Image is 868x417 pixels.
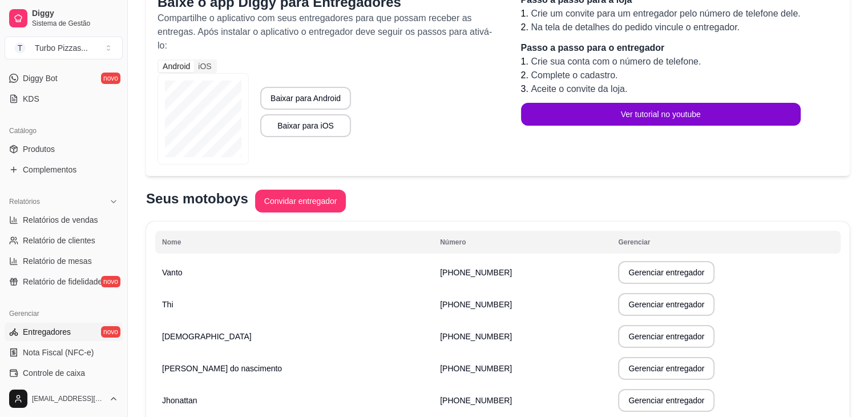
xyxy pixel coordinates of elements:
[23,235,95,246] span: Relatório de clientes
[155,231,433,254] th: Nome
[5,364,123,382] a: Controle de caixa
[521,21,801,34] li: 2.
[23,367,85,379] span: Controle de caixa
[260,87,351,110] button: Baixar para Android
[531,70,617,80] span: Complete o cadastro.
[23,255,92,267] span: Relatório de mesas
[521,41,801,55] p: Passo a passo para o entregador
[521,7,801,21] li: 1.
[162,395,426,406] p: Jhonattan
[618,389,714,412] button: Gerenciar entregador
[531,22,740,32] span: Na tela de detalhes do pedido vincule o entregador.
[521,103,801,126] button: Ver tutorial no youtube
[23,214,98,226] span: Relatórios de vendas
[5,323,123,341] a: Entregadoresnovo
[440,300,512,309] span: [PHONE_NUMBER]
[5,37,123,59] button: Select a team
[521,82,801,96] li: 3.
[5,252,123,270] a: Relatório de mesas
[5,385,123,412] button: [EMAIL_ADDRESS][DOMAIN_NAME]
[162,363,426,374] p: [PERSON_NAME] do nascimento
[14,42,26,54] span: T
[9,197,40,206] span: Relatórios
[433,231,611,254] th: Número
[194,61,215,72] div: iOS
[521,55,801,69] li: 1.
[23,164,76,175] span: Complementos
[440,364,512,373] span: [PHONE_NUMBER]
[162,267,426,278] p: Vanto
[5,304,123,323] div: Gerenciar
[531,57,701,66] span: Crie sua conta com o número de telefone.
[32,19,118,28] span: Sistema de Gestão
[32,9,118,19] span: Diggy
[521,69,801,82] li: 2.
[5,90,123,108] a: KDS
[158,11,498,53] p: Compartilhe o aplicativo com seus entregadores para que possam receber as entregas. Após instalar...
[159,61,194,72] div: Android
[618,325,714,348] button: Gerenciar entregador
[531,9,800,18] span: Crie um convite para um entregador pelo número de telefone dele.
[5,231,123,250] a: Relatório de clientes
[23,73,58,84] span: Diggy Bot
[5,161,123,179] a: Complementos
[162,331,426,342] p: [DEMOGRAPHIC_DATA]
[5,211,123,229] a: Relatórios de vendas
[260,114,351,137] button: Baixar para iOS
[5,122,123,140] div: Catálogo
[5,343,123,362] a: Nota Fiscal (NFC-e)
[531,84,627,94] span: Aceite o convite da loja.
[23,347,94,358] span: Nota Fiscal (NFC-e)
[618,293,714,316] button: Gerenciar entregador
[162,299,426,310] p: Thi
[23,326,71,338] span: Entregadores
[146,190,248,208] p: Seus motoboys
[5,69,123,87] a: Diggy Botnovo
[23,93,39,105] span: KDS
[32,394,104,403] span: [EMAIL_ADDRESS][DOMAIN_NAME]
[440,396,512,405] span: [PHONE_NUMBER]
[618,357,714,380] button: Gerenciar entregador
[5,5,123,32] a: DiggySistema de Gestão
[5,140,123,158] a: Produtos
[440,268,512,277] span: [PHONE_NUMBER]
[23,276,102,287] span: Relatório de fidelidade
[35,42,88,54] div: Turbo Pizzas ...
[618,261,714,284] button: Gerenciar entregador
[440,332,512,341] span: [PHONE_NUMBER]
[611,231,841,254] th: Gerenciar
[5,272,123,291] a: Relatório de fidelidadenovo
[23,143,55,155] span: Produtos
[255,190,346,212] button: Convidar entregador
